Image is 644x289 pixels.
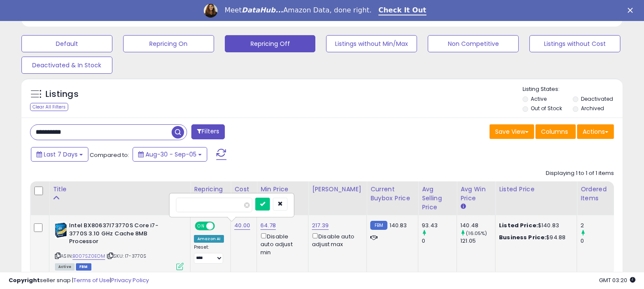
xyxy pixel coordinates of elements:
div: $94.88 [499,234,570,241]
button: Default [21,35,112,52]
img: 5125gg3cpRL._SL40_.jpg [55,222,67,239]
small: FBM [370,221,387,230]
button: Aug-30 - Sep-05 [133,147,207,162]
button: Repricing On [123,35,214,52]
div: Min Price [260,185,305,194]
small: Avg Win Price. [460,203,466,211]
span: Aug-30 - Sep-05 [145,150,197,159]
div: 0 [581,237,615,245]
label: Out of Stock [531,105,562,112]
button: Listings without Cost [529,35,620,52]
div: Title [53,185,187,194]
button: Actions [577,124,614,139]
span: Last 7 Days [44,150,78,159]
span: Columns [541,127,568,136]
span: 2025-09-13 03:20 GMT [599,276,635,284]
h5: Listings [45,88,79,100]
span: OFF [214,223,227,230]
span: FBM [76,263,91,271]
b: Intel BX80637I73770S Core i7-3770S 3.10 GHz Cache 8MB Processor [69,222,173,248]
div: $140.83 [499,222,570,229]
div: Disable auto adjust max [312,232,360,248]
div: Listed Price [499,185,573,194]
div: Displaying 1 to 1 of 1 items [546,169,614,178]
button: Columns [535,124,576,139]
button: Non Competitive [428,35,519,52]
span: ON [196,223,206,230]
div: Avg Win Price [460,185,492,203]
label: Archived [581,105,604,112]
div: Repricing [194,185,227,194]
i: DataHub... [242,6,283,14]
div: 93.43 [422,222,457,229]
button: Filters [191,124,225,139]
img: Profile image for Georgie [204,4,218,18]
div: Amazon AI [194,235,224,243]
div: seller snap | | [9,277,149,285]
div: Avg Selling Price [422,185,453,212]
small: (16.05%) [466,230,487,237]
div: 2 [581,222,615,229]
button: Last 7 Days [31,147,88,162]
span: | SKU: I7-3770S [106,253,147,259]
div: Cost [234,185,253,194]
div: Close [628,8,636,13]
b: Business Price: [499,233,546,241]
button: Deactivated & In Stock [21,57,112,74]
a: B007SZ0EOM [73,253,105,260]
label: Deactivated [581,95,613,102]
div: 0 [422,237,457,245]
span: All listings currently available for purchase on Amazon [55,263,75,271]
button: Save View [490,124,534,139]
b: Listed Price: [499,221,538,229]
div: 121.05 [460,237,495,245]
div: [PERSON_NAME] [312,185,363,194]
div: Preset: [194,244,224,264]
button: Repricing Off [225,35,316,52]
strong: Copyright [9,276,40,284]
div: Clear All Filters [30,103,68,111]
div: 140.48 [460,222,495,229]
p: Listing States: [523,85,623,93]
a: 217.39 [312,221,329,230]
div: Current Buybox Price [370,185,414,203]
div: Ordered Items [581,185,612,203]
span: 140.83 [390,221,407,229]
a: Check It Out [378,6,426,15]
a: Terms of Use [73,276,110,284]
a: Privacy Policy [111,276,149,284]
button: Listings without Min/Max [326,35,417,52]
div: Disable auto adjust min [260,232,302,256]
div: Meet Amazon Data, done right. [224,6,372,15]
div: ASIN: [55,222,184,269]
label: Active [531,95,547,102]
a: 64.78 [260,221,276,230]
span: Compared to: [90,151,129,159]
a: 40.00 [234,221,250,230]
